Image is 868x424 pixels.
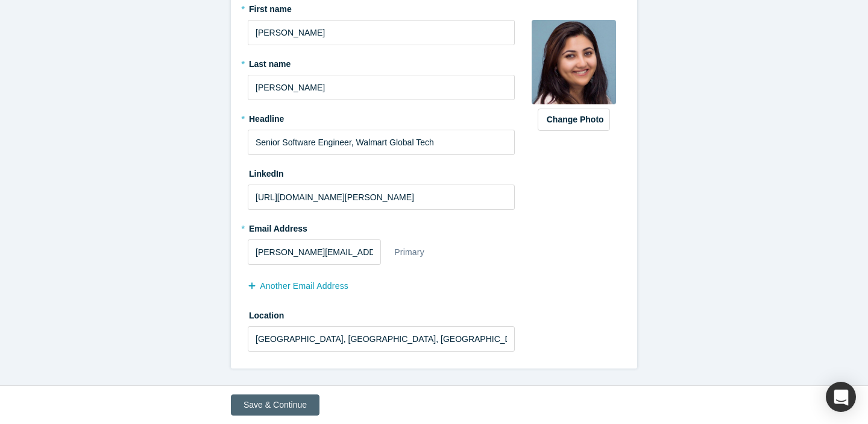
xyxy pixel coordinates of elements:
label: Last name [248,54,515,71]
label: LinkedIn [248,163,284,180]
button: another Email Address [248,276,361,297]
button: Change Photo [538,109,610,131]
input: Enter a location [248,326,515,352]
img: Profile user default [532,20,616,104]
div: Primary [394,242,425,263]
input: Partner, CEO [248,130,515,155]
label: Location [248,305,515,322]
button: Save & Continue [231,394,319,416]
label: Email Address [248,218,307,235]
label: Headline [248,109,515,125]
